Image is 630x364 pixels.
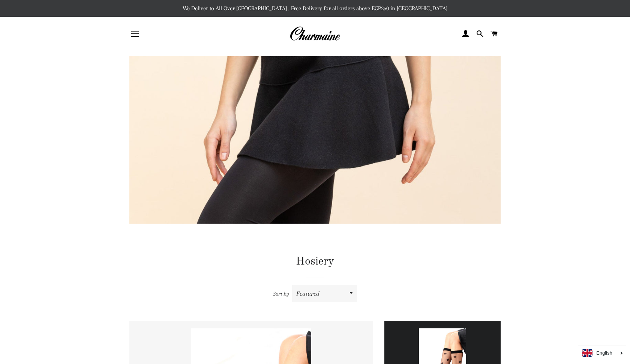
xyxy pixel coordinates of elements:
span: Sort by [273,290,289,297]
h1: Hosiery [129,254,501,269]
a: English [582,349,622,357]
i: English [596,350,612,355]
img: Charmaine Egypt [289,26,340,42]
